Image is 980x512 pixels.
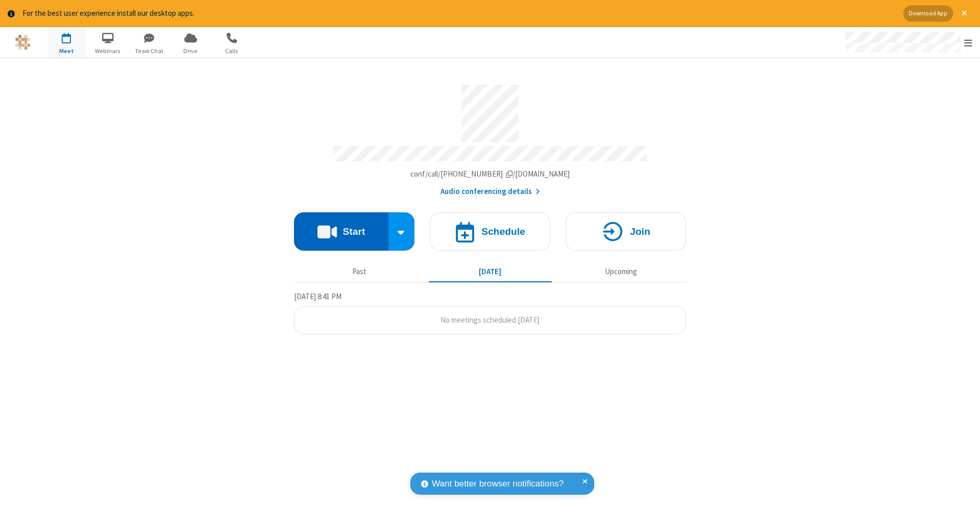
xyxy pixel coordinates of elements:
span: Webinars [89,46,127,56]
button: Schedule [430,212,550,251]
button: Audio conferencing details [440,186,540,198]
button: Copy my meeting room linkCopy my meeting room link [410,168,570,180]
span: No meetings scheduled [DATE] [440,315,540,325]
span: Drive [171,46,210,56]
button: Download App [903,6,953,21]
div: Start conference options [388,212,415,251]
h4: Start [342,227,365,236]
div: Open menu [836,27,980,58]
div: For the best user experience install our desktop apps. [22,8,896,19]
span: Copy my meeting room link [410,169,570,179]
section: Account details [294,77,686,197]
button: [DATE] [429,262,552,282]
button: Past [298,262,421,282]
button: Upcoming [559,262,682,282]
button: Logo [4,27,42,58]
h4: Schedule [481,227,525,236]
button: Close alert [957,6,972,21]
span: Team Chat [130,46,168,56]
span: Meet [47,46,86,56]
span: [DATE] 8:41 PM [294,291,341,301]
img: QA Selenium DO NOT DELETE OR CHANGE [15,35,31,50]
button: Start [294,212,388,251]
h4: Join [630,227,650,236]
span: Calls [213,46,251,56]
span: Want better browser notifications? [432,477,563,491]
section: Today's Meetings [294,290,686,334]
button: Join [566,212,686,251]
